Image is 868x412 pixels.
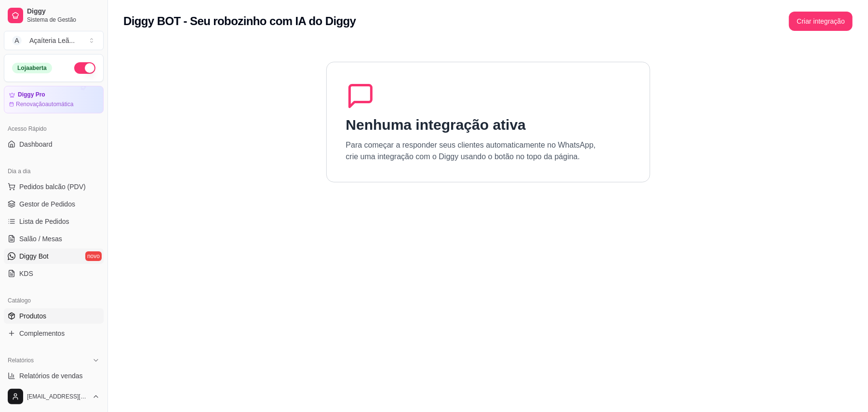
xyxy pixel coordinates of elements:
span: KDS [19,269,33,278]
span: Relatórios [8,357,34,364]
span: Diggy Bot [19,251,49,261]
button: Pedidos balcão (PDV) [4,179,104,194]
span: Produtos [19,311,46,321]
article: Renovação automática [16,100,73,108]
a: Relatórios de vendas [4,368,104,384]
button: Alterar Status [74,62,95,74]
div: Açaíteria Leã ... [29,36,75,45]
button: [EMAIL_ADDRESS][DOMAIN_NAME] [4,385,104,408]
p: Para começar a responder seus clientes automaticamente no WhatsApp, crie uma integração com o Dig... [346,139,596,163]
a: Lista de Pedidos [4,214,104,229]
span: Gestor de Pedidos [19,199,75,209]
span: Salão / Mesas [19,234,62,244]
span: A [12,36,22,45]
a: Diggy ProRenovaçãoautomática [4,86,104,113]
button: Select a team [4,31,104,50]
button: Criar integração [789,12,853,31]
span: Complementos [19,329,65,338]
span: Relatórios de vendas [19,371,83,381]
span: Sistema de Gestão [27,16,100,24]
div: Loja aberta [12,63,52,73]
span: Dashboard [19,139,53,149]
a: Gestor de Pedidos [4,196,104,212]
a: Produtos [4,308,104,324]
div: Catálogo [4,293,104,308]
span: Diggy [27,7,100,16]
a: KDS [4,266,104,281]
a: Dashboard [4,137,104,152]
span: Pedidos balcão (PDV) [19,182,86,192]
h1: Nenhuma integração ativa [346,116,526,134]
div: Acesso Rápido [4,121,104,137]
a: Salão / Mesas [4,231,104,247]
a: Diggy Botnovo [4,248,104,264]
span: [EMAIL_ADDRESS][DOMAIN_NAME] [27,393,88,400]
a: DiggySistema de Gestão [4,4,104,27]
a: Complementos [4,326,104,341]
h2: Diggy BOT - Seu robozinho com IA do Diggy [123,14,356,29]
article: Diggy Pro [18,91,45,98]
div: Dia a dia [4,164,104,179]
span: Lista de Pedidos [19,217,69,226]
